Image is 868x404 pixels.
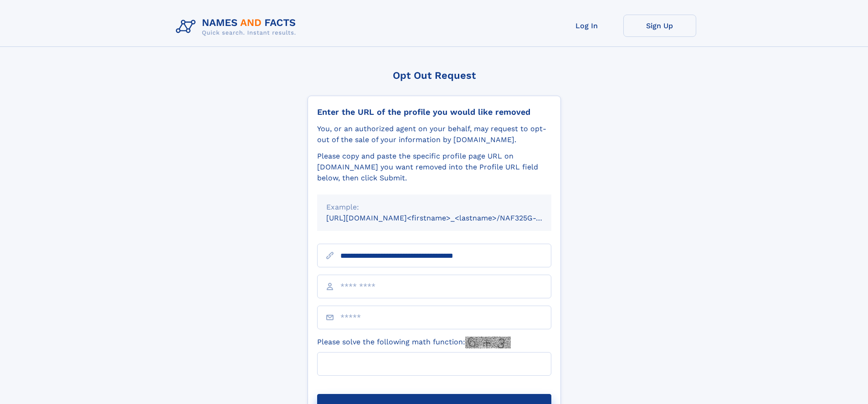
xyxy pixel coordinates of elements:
label: Please solve the following math function: [317,337,511,348]
div: Enter the URL of the profile you would like removed [317,107,551,117]
div: You, or an authorized agent on your behalf, may request to opt-out of the sale of your informatio... [317,123,551,145]
div: Please copy and paste the specific profile page URL on [DOMAIN_NAME] you want removed into the Pr... [317,151,551,184]
a: Sign Up [623,15,696,37]
small: [URL][DOMAIN_NAME]<firstname>_<lastname>/NAF325G-xxxxxxxx [326,214,569,222]
div: Example: [326,202,542,213]
img: Logo Names and Facts [172,15,303,39]
a: Log In [550,15,623,37]
div: Opt Out Request [308,70,561,81]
